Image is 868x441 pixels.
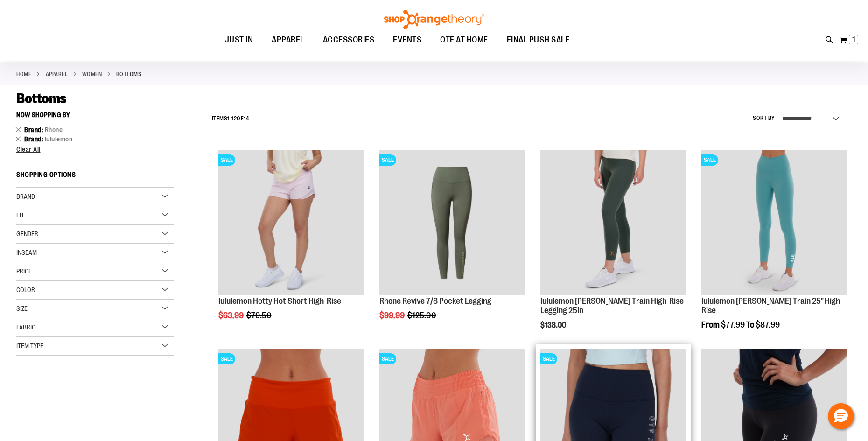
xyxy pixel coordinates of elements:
[214,145,369,343] div: product
[379,150,525,295] img: Rhone Revive 7/8 Pocket Legging
[227,115,230,122] span: 1
[540,150,686,297] a: Main view of 2024 October lululemon Wunder Train High-Rise
[82,70,102,78] a: WOMEN
[218,353,235,364] span: SALE
[218,296,341,306] a: lululemon Hotty Hot Short High-Rise
[244,115,249,122] span: 14
[16,286,35,294] span: Color
[46,70,68,78] a: APPAREL
[540,296,684,315] a: lululemon [PERSON_NAME] Train High-Rise Legging 25in
[218,154,235,166] span: SALE
[756,320,780,329] span: $87.99
[212,112,249,126] h2: Items - of
[746,320,754,329] span: To
[540,353,557,364] span: SALE
[16,249,37,256] span: Inseam
[45,135,73,143] span: lululemon
[536,145,691,353] div: product
[246,311,273,320] span: $79.50
[540,150,686,295] img: Main view of 2024 October lululemon Wunder Train High-Rise
[697,145,852,353] div: product
[16,267,32,275] span: Price
[45,126,63,133] span: Rhone
[379,154,396,166] span: SALE
[16,305,28,312] span: Size
[701,150,847,295] img: Product image for lululemon Womens Wunder Train High-Rise Tight 25in
[16,342,43,350] span: Item Type
[828,403,854,429] button: Hello, have a question? Let’s chat.
[507,29,570,50] span: FINAL PUSH SALE
[701,150,847,297] a: Product image for lululemon Womens Wunder Train High-Rise Tight 25inSALE
[323,29,375,50] span: ACCESSORIES
[379,311,406,320] span: $99.99
[16,323,35,331] span: Fabric
[497,29,579,51] a: FINAL PUSH SALE
[262,29,314,50] a: APPAREL
[379,296,491,306] a: Rhone Revive 7/8 Pocket Legging
[407,311,438,320] span: $125.00
[701,320,720,329] span: From
[721,320,745,329] span: $77.99
[852,35,855,44] span: 1
[701,154,718,166] span: SALE
[314,29,384,51] a: ACCESSORIES
[218,150,364,295] img: lululemon Hotty Hot Short High-Rise
[16,211,24,219] span: Fit
[701,296,843,315] a: lululemon [PERSON_NAME] Train 25" High-Rise
[16,107,75,123] button: Now Shopping by
[24,135,45,143] span: Brand
[272,29,304,50] span: APPAREL
[393,29,421,50] span: EVENTS
[379,353,396,364] span: SALE
[383,10,485,29] img: Shop Orangetheory
[218,311,245,320] span: $63.99
[116,70,142,78] strong: Bottoms
[24,126,45,133] span: Brand
[231,115,237,122] span: 12
[16,193,35,200] span: Brand
[431,29,497,51] a: OTF AT HOME
[16,70,31,78] a: Home
[379,150,525,297] a: Rhone Revive 7/8 Pocket LeggingSALE
[375,145,530,343] div: product
[16,230,38,238] span: Gender
[16,146,41,153] span: Clear All
[753,114,775,122] label: Sort By
[440,29,488,50] span: OTF AT HOME
[384,29,431,51] a: EVENTS
[16,91,67,106] span: Bottoms
[218,150,364,297] a: lululemon Hotty Hot Short High-RiseSALE
[540,321,567,329] span: $138.00
[16,167,174,188] strong: Shopping Options
[16,146,174,153] a: Clear All
[216,29,263,51] a: JUST IN
[225,29,253,50] span: JUST IN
